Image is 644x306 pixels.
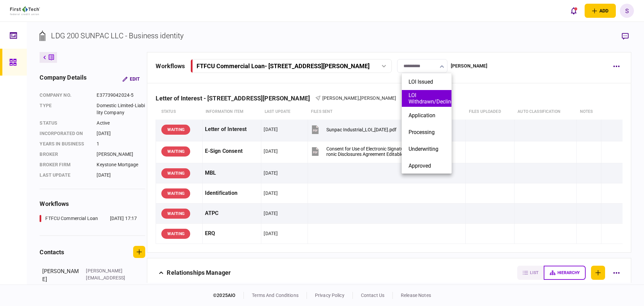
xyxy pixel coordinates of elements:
[409,79,445,85] button: LOI Issued
[409,112,445,119] button: Application
[409,163,445,169] button: Approved
[409,92,445,105] button: LOI Withdrawn/Declined
[409,146,445,152] button: Underwriting
[409,129,445,135] button: Processing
